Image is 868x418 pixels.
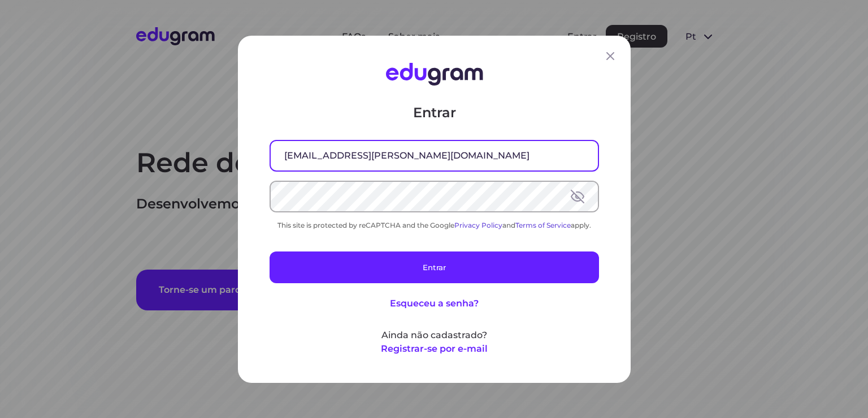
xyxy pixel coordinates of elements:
a: Terms of Service [515,220,571,229]
input: E-mail [271,140,598,170]
div: This site is protected by reCAPTCHA and the Google and apply. [270,220,599,229]
img: Edugram Logo [385,63,483,86]
p: Entrar [270,103,599,121]
p: Ainda não cadastrado? [270,328,599,342]
a: Privacy Policy [454,220,502,229]
button: Registrar-se por e-mail [381,342,488,355]
button: Esqueceu a senha? [390,296,479,310]
button: Entrar [270,251,599,283]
